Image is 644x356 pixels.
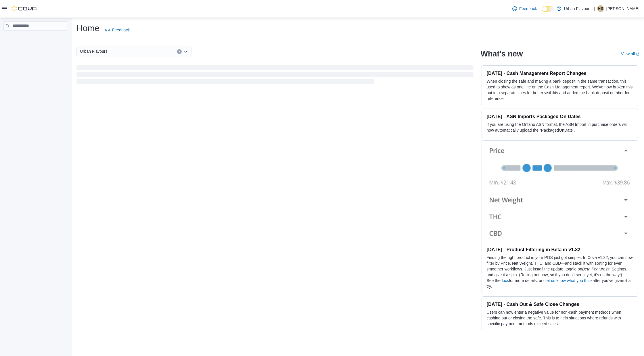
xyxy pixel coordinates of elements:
[80,48,108,55] span: Urban Flavours
[598,5,603,12] span: HS
[486,122,633,133] p: If you are using the Ontario ASN format, the ASN Import in purchase orders will now automatically...
[183,49,188,54] button: Open list of options
[636,52,639,56] svg: External link
[3,32,68,46] nav: Complex example
[542,6,554,12] input: Dark Mode
[501,278,509,283] a: docs
[597,5,604,12] div: Harsimran Sandhu
[486,70,633,76] h3: [DATE] - Cash Management Report Changes
[582,267,607,271] em: Beta Features
[546,278,593,283] a: let us know what you think
[606,5,639,12] p: [PERSON_NAME]
[177,49,182,54] button: Clear input
[486,255,633,278] p: Finding the right product in your POS just got simpler. In Cova v1.32, you can now filter by Pric...
[486,278,633,289] p: See the for more details, and after you’ve given it a try.
[76,22,99,34] h1: Home
[486,247,633,252] h3: [DATE] - Product Filtering in Beta in v1.32
[486,78,633,101] p: When closing the safe and making a bank deposit in the same transaction, this used to show as one...
[486,309,633,327] p: Users can now enter a negative value for non-cash payment methods when cashing out or closing the...
[519,6,537,12] span: Feedback
[480,49,523,58] h2: What's new
[112,27,130,33] span: Feedback
[510,3,539,14] a: Feedback
[621,52,639,56] a: View allExternal link
[76,67,474,85] span: Loading
[486,113,633,119] h3: [DATE] - ASN Imports Packaged On Dates
[486,301,633,307] h3: [DATE] - Cash Out & Safe Close Changes
[11,6,37,12] img: Cova
[103,24,132,36] a: Feedback
[594,5,595,12] p: |
[564,5,592,12] p: Urban Flavours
